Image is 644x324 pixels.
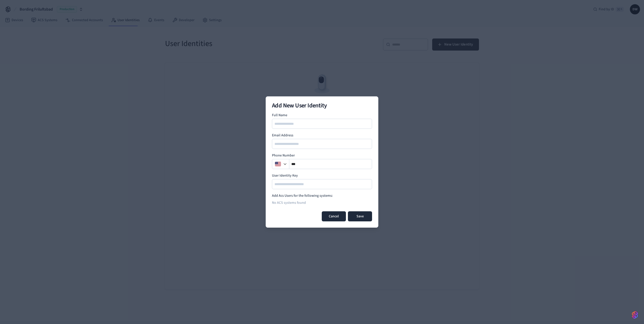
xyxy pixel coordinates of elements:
h2: Add New User Identity [272,103,372,109]
label: Email Address [272,133,372,138]
label: User Identity Key [272,173,372,178]
h4: Add Acs Users for the following systems: [272,193,372,198]
button: Save [348,211,372,221]
label: Phone Number [272,153,372,158]
label: Full Name [272,113,372,118]
img: SeamLogoGradient.69752ec5.svg [632,311,638,319]
button: Cancel [322,211,346,221]
div: No ACS systems found [272,198,372,207]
